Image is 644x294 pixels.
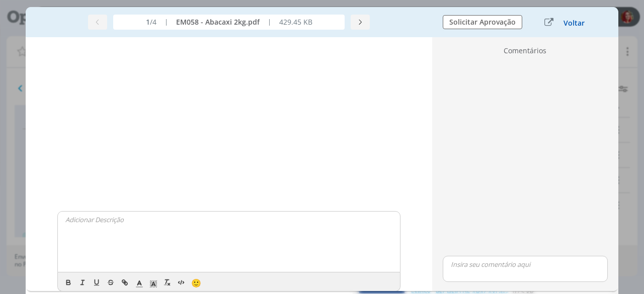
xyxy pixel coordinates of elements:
span: Cor do Texto [132,276,146,288]
span: 🙂 [191,277,201,288]
button: 🙂 [189,276,203,288]
span: Cor de Fundo [146,276,160,288]
div: Comentários [439,45,612,60]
